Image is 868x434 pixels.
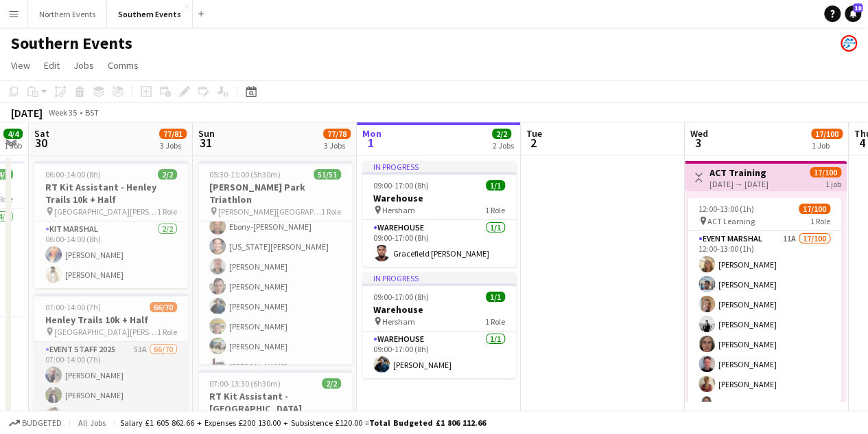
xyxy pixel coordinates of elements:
[810,167,841,177] span: 17/100
[322,378,341,389] span: 2/2
[218,206,321,217] span: [PERSON_NAME][GEOGRAPHIC_DATA]
[3,129,23,139] span: 4/4
[362,272,516,283] div: In progress
[45,107,80,118] span: Week 35
[198,161,352,365] app-job-card: 05:30-11:00 (5h30m)51/51[PERSON_NAME] Park Triathlon [PERSON_NAME][GEOGRAPHIC_DATA]1 RoleEvent Ma...
[34,161,188,288] app-job-card: 06:00-14:00 (8h)2/2RT Kit Assistant - Henley Trails 10k + Half [GEOGRAPHIC_DATA][PERSON_NAME]1 Ro...
[369,417,486,428] span: Total Budgeted £1 806 112.66
[314,169,341,180] span: 51/51
[54,206,157,217] span: [GEOGRAPHIC_DATA][PERSON_NAME]
[811,129,843,139] span: 17/100
[323,129,351,139] span: 77/78
[198,390,352,415] h3: RT Kit Assistant - [GEOGRAPHIC_DATA]
[688,198,841,402] app-job-card: 12:00-13:00 (1h)17/100 ACT Learning1 RoleEvent Marshal11A17/10012:00-13:00 (1h)[PERSON_NAME][PERS...
[382,205,415,215] span: Hersham
[11,106,43,120] div: [DATE]
[362,303,516,316] h3: Warehouse
[707,216,755,226] span: ACT Learning
[324,140,350,151] div: 3 Jobs
[382,316,415,327] span: Hersham
[34,314,188,326] h3: Henley Trails 10k + Half
[485,316,505,327] span: 1 Role
[690,127,708,140] span: Wed
[108,59,139,72] span: Comms
[362,127,382,140] span: Mon
[812,140,842,151] div: 1 Job
[34,127,49,140] span: Sat
[44,59,60,72] span: Edit
[107,1,193,28] button: Southern Events
[54,327,157,337] span: [GEOGRAPHIC_DATA][PERSON_NAME]
[11,59,30,72] span: View
[853,3,863,12] span: 18
[799,204,830,214] span: 17/100
[22,418,62,428] span: Budgeted
[486,180,505,191] span: 1/1
[688,135,708,151] span: 3
[362,161,516,267] app-job-card: In progress09:00-17:00 (8h)1/1Warehouse Hersham1 RoleWarehouse1/109:00-17:00 (8h)Gracefield [PERS...
[493,140,514,151] div: 2 Jobs
[5,56,36,74] a: View
[85,107,99,118] div: BST
[699,204,754,214] span: 12:00-13:00 (1h)
[28,1,107,28] button: Northern Events
[825,177,841,189] div: 1 job
[362,192,516,204] h3: Warehouse
[709,179,769,189] div: [DATE] → [DATE]
[841,35,857,52] app-user-avatar: RunThrough Events
[34,221,188,288] app-card-role: Kit Marshal2/206:00-14:00 (8h)[PERSON_NAME][PERSON_NAME]
[102,56,144,74] a: Comms
[120,417,486,428] div: Salary £1 605 862.66 + Expenses £200 130.00 + Subsistence £120.00 =
[486,292,505,302] span: 1/1
[373,292,429,302] span: 09:00-17:00 (8h)
[196,135,215,151] span: 31
[4,140,22,151] div: 1 Job
[810,216,830,226] span: 1 Role
[373,180,429,191] span: 09:00-17:00 (8h)
[198,181,352,206] h3: [PERSON_NAME] Park Triathlon
[524,135,542,151] span: 2
[362,220,516,267] app-card-role: Warehouse1/109:00-17:00 (8h)Gracefield [PERSON_NAME]
[34,181,188,206] h3: RT Kit Assistant - Henley Trails 10k + Half
[209,169,281,180] span: 05:30-11:00 (5h30m)
[160,140,186,151] div: 3 Jobs
[75,417,108,428] span: All jobs
[209,378,281,389] span: 07:00-13:30 (6h30m)
[45,169,101,180] span: 06:00-14:00 (8h)
[150,302,177,312] span: 66/70
[709,166,769,179] h3: ACT Training
[198,127,215,140] span: Sun
[362,161,516,172] div: In progress
[362,332,516,378] app-card-role: Warehouse1/109:00-17:00 (8h)[PERSON_NAME]
[45,302,101,312] span: 07:00-14:00 (7h)
[526,127,542,140] span: Tue
[492,129,511,139] span: 2/2
[157,206,177,217] span: 1 Role
[7,415,64,431] button: Budgeted
[32,135,49,151] span: 30
[362,272,516,378] app-job-card: In progress09:00-17:00 (8h)1/1Warehouse Hersham1 RoleWarehouse1/109:00-17:00 (8h)[PERSON_NAME]
[360,135,382,151] span: 1
[68,56,99,74] a: Jobs
[38,56,65,74] a: Edit
[157,327,177,337] span: 1 Role
[158,169,177,180] span: 2/2
[845,6,861,22] a: 18
[11,33,132,54] h1: Southern Events
[159,129,187,139] span: 77/81
[73,59,94,72] span: Jobs
[485,205,505,215] span: 1 Role
[321,206,341,217] span: 1 Role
